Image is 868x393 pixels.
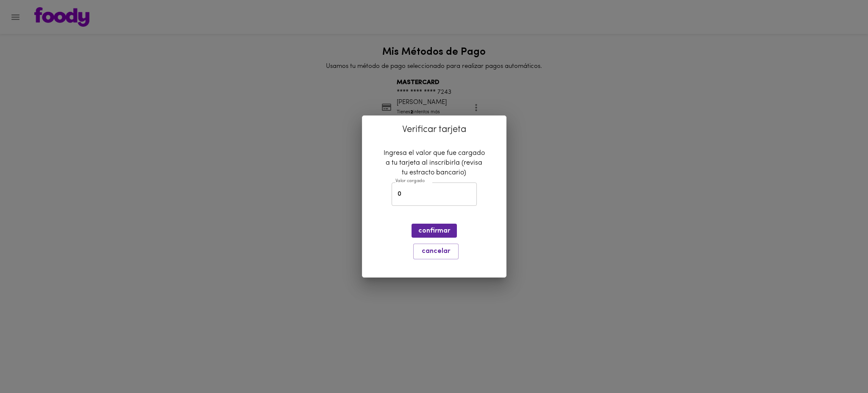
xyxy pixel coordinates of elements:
[412,224,457,238] button: confirmar
[418,227,450,235] span: confirmar
[819,344,860,385] iframe: Messagebird Livechat Widget
[373,123,496,137] p: Verificar tarjeta
[419,247,453,255] span: cancelar
[413,244,459,259] button: cancelar
[384,149,485,178] p: Ingresa el valor que fue cargado a tu tarjeta al inscribirla (revisa tu estracto bancario)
